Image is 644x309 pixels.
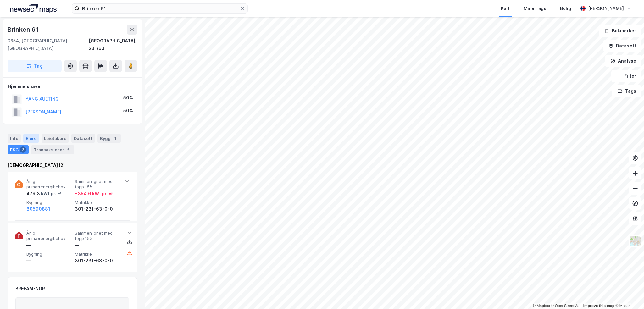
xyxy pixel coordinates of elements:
span: Bygning [26,251,72,257]
div: Bolig [560,5,571,12]
span: Sammenlignet med topp 15% [75,230,121,241]
a: OpenStreetMap [551,304,582,308]
button: Tag [8,60,62,72]
div: 50% [123,94,133,102]
img: Z [629,235,641,247]
button: 80590881 [26,205,50,213]
div: [PERSON_NAME] [588,5,624,12]
div: 301-231-63-0-0 [75,257,121,264]
div: Hjemmelshaver [8,83,137,90]
button: Datasett [603,40,641,52]
span: Årlig primærenergibehov [26,230,72,241]
div: Mine Tags [524,5,546,12]
span: Sammenlignet med topp 15% [75,179,121,190]
img: logo.a4113a55bc3d86da70a041830d287a7e.svg [10,4,57,13]
div: kWt pr. ㎡ [40,190,62,197]
div: Datasett [71,134,95,143]
div: Info [8,134,21,143]
div: 6 [65,146,72,153]
div: 2 [20,146,26,153]
div: BREEAM-NOR [15,285,45,292]
div: 0654, [GEOGRAPHIC_DATA], [GEOGRAPHIC_DATA] [8,37,89,52]
div: — [26,257,72,264]
span: Matrikkel [75,200,121,205]
iframe: Chat Widget [613,279,644,309]
div: [GEOGRAPHIC_DATA], 231/63 [89,37,137,52]
div: — [75,241,121,249]
a: Improve this map [583,304,614,308]
input: Søk på adresse, matrikkel, gårdeiere, leietakere eller personer [80,4,240,13]
a: Mapbox [533,304,550,308]
button: Analyse [605,55,641,67]
div: 1 [112,135,118,141]
div: 479.3 [26,190,62,197]
button: Filter [611,70,641,82]
div: Leietakere [42,134,69,143]
div: [DEMOGRAPHIC_DATA] (2) [8,162,137,169]
div: ESG [8,145,29,154]
div: 50% [123,107,133,114]
div: Kontrollprogram for chat [613,279,644,309]
span: Matrikkel [75,251,121,257]
div: 301-231-63-0-0 [75,205,121,213]
button: Tags [612,85,641,97]
span: Bygning [26,200,72,205]
div: — [26,241,72,249]
div: Kart [501,5,510,12]
div: Eiere [23,134,39,143]
div: Transaksjoner [31,145,74,154]
div: Brinken 61 [8,25,40,35]
div: + 354.6 kWt pr. ㎡ [75,190,113,197]
span: Årlig primærenergibehov [26,179,72,190]
button: Bokmerker [599,25,641,37]
div: Bygg [97,134,121,143]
